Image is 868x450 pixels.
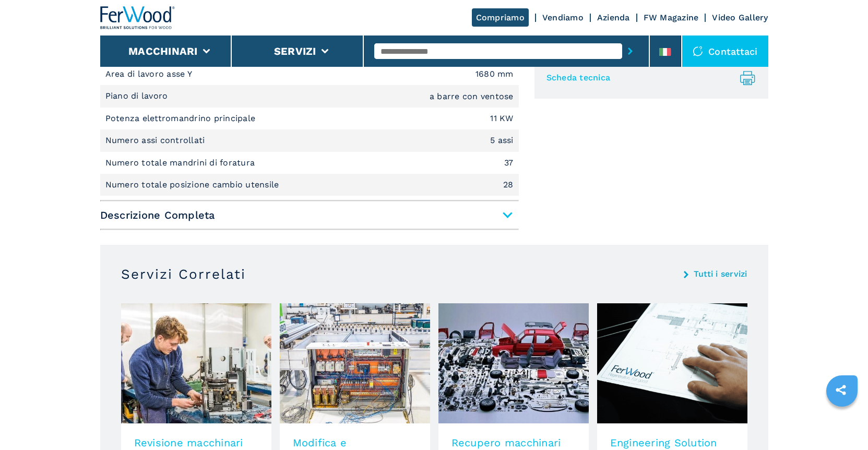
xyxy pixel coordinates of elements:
p: Piano di lavoro [105,90,171,102]
img: Contattaci [693,46,703,56]
p: Area di lavoro asse Y [105,68,195,80]
p: Numero totale posizione cambio utensile [105,179,282,191]
p: Numero totale mandrini di foratura [105,157,258,169]
span: Descrizione Completa [100,206,519,224]
img: image [121,303,271,423]
a: sharethis [828,377,854,403]
img: image [280,303,430,423]
a: Vendiamo [542,13,584,22]
h3: Recupero macchinari [451,436,576,449]
iframe: Chat [824,403,860,442]
em: 1680 mm [475,70,514,78]
em: 28 [503,181,514,189]
em: 11 KW [490,114,513,123]
img: image [597,303,747,423]
a: Azienda [597,13,630,22]
button: Servizi [274,45,316,57]
a: Compriamo [472,8,529,27]
em: a barre con ventose [430,92,514,101]
em: 5 assi [490,136,514,145]
p: Potenza elettromandrino principale [105,113,258,124]
a: Scheda tecnica [546,69,751,87]
h3: Engineering Solution [610,436,734,449]
img: Ferwood [100,6,175,29]
img: image [438,303,589,423]
div: Contattaci [682,35,768,67]
h3: Servizi Correlati [121,266,246,282]
button: Macchinari [128,45,198,57]
button: submit-button [622,39,638,63]
div: Descrizione Breve [100,41,519,196]
h3: Revisione macchinari [134,436,258,449]
a: Tutti i servizi [694,270,747,278]
a: FW Magazine [644,13,699,22]
a: Video Gallery [712,13,768,22]
em: 37 [504,159,514,167]
p: Numero assi controllati [105,135,208,146]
